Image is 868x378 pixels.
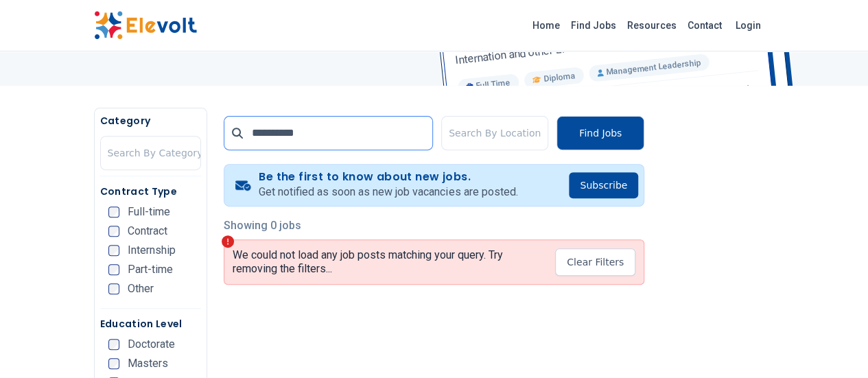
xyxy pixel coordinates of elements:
span: Doctorate [128,339,175,350]
iframe: Chat Widget [799,312,868,378]
a: Contact [682,14,727,36]
a: Resources [622,14,682,36]
p: Get notified as soon as new job vacancies are posted. [259,184,517,200]
span: Contract [128,226,167,237]
input: Part-time [108,264,119,275]
input: Doctorate [108,339,119,350]
button: Clear Filters [555,248,635,276]
a: Find Jobs [565,14,622,36]
span: Other [128,283,154,294]
span: Part-time [128,264,173,275]
a: Login [727,12,769,39]
input: Full-time [108,206,119,217]
p: We could not load any job posts matching your query. Try removing the filters... [233,248,544,276]
input: Contract [108,226,119,237]
span: Internship [128,245,176,256]
h4: Be the first to know about new jobs. [259,170,517,184]
p: Showing 0 jobs [224,217,644,234]
h5: Contract Type [100,185,201,198]
input: Internship [108,245,119,256]
input: Other [108,283,119,294]
img: Elevolt [94,11,197,40]
a: Home [527,14,565,36]
button: Find Jobs [556,116,644,150]
h5: Education Level [100,317,201,331]
span: Masters [128,358,168,369]
span: Full-time [128,206,170,217]
input: Masters [108,358,119,369]
h5: Category [100,114,201,128]
button: Subscribe [569,172,638,198]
